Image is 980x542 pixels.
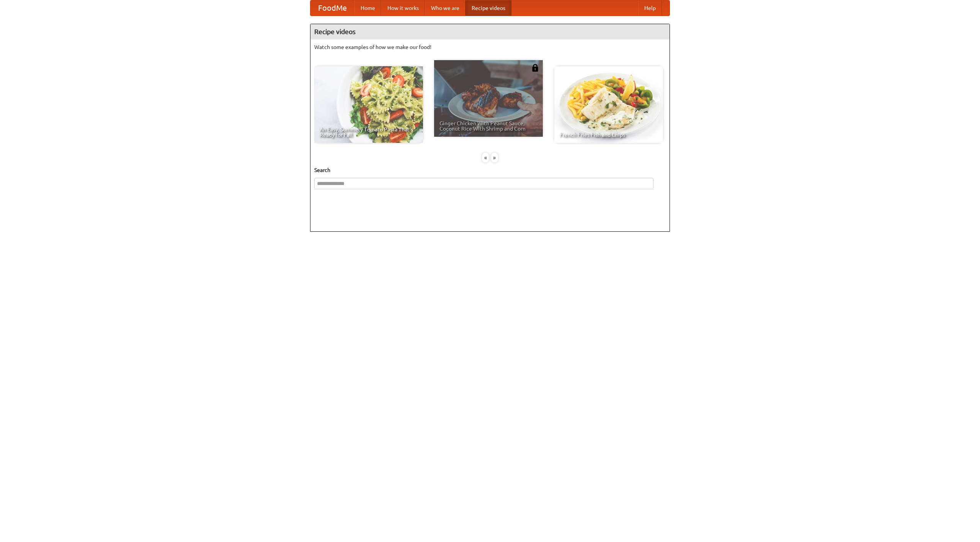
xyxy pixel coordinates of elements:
[465,0,511,16] a: Recipe videos
[314,66,423,143] a: An Easy, Summery Tomato Pasta That's Ready for Fall
[381,0,425,16] a: How it works
[560,132,658,138] span: French Fries Fish and Chips
[491,153,498,162] div: »
[310,0,354,16] a: FoodMe
[482,153,489,162] div: «
[320,127,418,138] span: An Easy, Summery Tomato Pasta That's Ready for Fall
[314,166,666,174] h5: Search
[638,0,662,16] a: Help
[554,66,663,143] a: French Fries Fish and Chips
[310,24,670,39] h4: Recipe videos
[354,0,381,16] a: Home
[531,64,539,72] img: 483408.png
[425,0,465,16] a: Who we are
[314,43,666,51] p: Watch some examples of how we make our food!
